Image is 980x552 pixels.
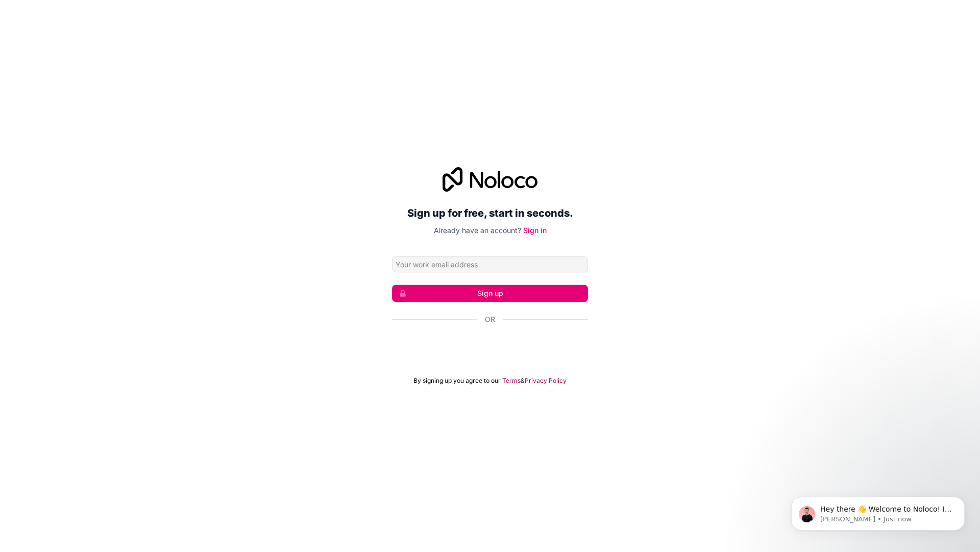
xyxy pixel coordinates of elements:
[502,377,521,385] a: Terms
[485,314,495,325] span: Or
[413,377,501,385] span: By signing up you agree to our
[776,475,980,547] iframe: Intercom notifications message
[392,256,588,272] input: Email address
[521,377,525,385] span: &
[523,226,547,235] a: Sign in
[434,226,521,235] span: Already have an account?
[392,285,588,302] button: Sign up
[387,336,593,358] iframe: Sign in with Google Button
[525,377,567,385] a: Privacy Policy
[392,204,588,222] h2: Sign up for free, start in seconds.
